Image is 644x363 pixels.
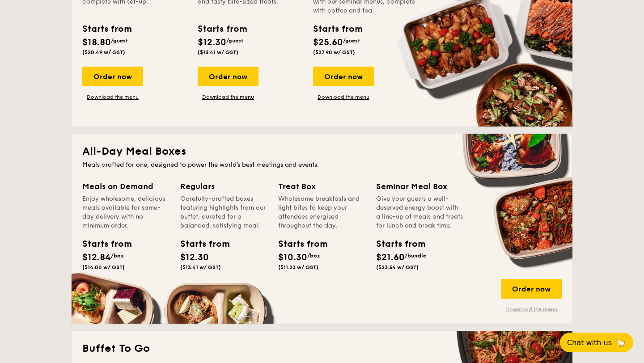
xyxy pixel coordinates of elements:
[111,253,124,259] span: /box
[278,180,365,193] div: Treat Box
[501,306,562,313] a: Download the menu
[82,160,562,169] div: Meals crafted for one, designed to power the world's best meetings and events.
[82,252,111,263] span: $12.84
[313,22,362,36] div: Starts from
[82,67,143,86] div: Order now
[501,279,562,299] div: Order now
[198,22,246,36] div: Starts from
[180,264,221,270] span: ($13.41 w/ GST)
[278,237,318,251] div: Starts from
[82,194,169,230] div: Enjoy wholesome, delicious meals available for same-day delivery with no minimum order.
[313,49,355,55] span: ($27.90 w/ GST)
[278,194,365,230] div: Wholesome breakfasts and light bites to keep your attendees energised throughout the day.
[615,338,626,348] span: 🦙
[82,37,111,48] span: $18.80
[313,67,374,86] div: Order now
[198,93,258,101] a: Download the menu
[343,38,360,44] span: /guest
[405,253,426,259] span: /bundle
[313,93,374,101] a: Download the menu
[111,38,128,44] span: /guest
[376,264,419,270] span: ($23.54 w/ GST)
[180,180,267,193] div: Regulars
[198,67,258,86] div: Order now
[82,144,562,159] h2: All-Day Meal Boxes
[313,37,343,48] span: $25.60
[180,237,220,251] div: Starts from
[376,252,405,263] span: $21.60
[82,180,169,193] div: Meals on Demand
[278,252,307,263] span: $10.30
[560,333,633,352] button: Chat with us🦙
[226,38,243,44] span: /guest
[180,194,267,230] div: Carefully-crafted boxes featuring highlights from our buffet, curated for a balanced, satisfying ...
[82,264,125,270] span: ($14.00 w/ GST)
[376,237,416,251] div: Starts from
[278,264,318,270] span: ($11.23 w/ GST)
[180,252,209,263] span: $12.30
[82,49,125,55] span: ($20.49 w/ GST)
[198,49,238,55] span: ($13.41 w/ GST)
[198,37,226,48] span: $12.30
[82,342,562,356] h2: Buffet To Go
[82,22,131,36] div: Starts from
[82,93,143,101] a: Download the menu
[376,194,463,230] div: Give your guests a well-deserved energy boost with a line-up of meals and treats for lunch and br...
[376,180,463,193] div: Seminar Meal Box
[567,338,612,347] span: Chat with us
[82,237,123,251] div: Starts from
[307,253,320,259] span: /box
